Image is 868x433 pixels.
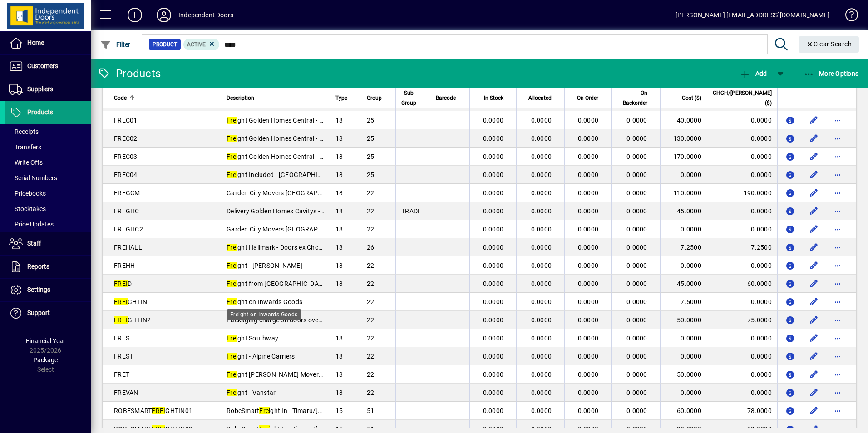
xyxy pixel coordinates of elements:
[578,244,599,251] span: 0.0000
[578,117,599,124] span: 0.0000
[707,347,777,365] td: 0.0000
[707,402,777,420] td: 78.0000
[227,117,341,124] span: ght Golden Homes Central - Cavitys
[740,70,767,77] span: Add
[483,335,504,342] span: 0.0000
[806,40,852,48] span: Clear Search
[660,220,707,238] td: 0.0000
[227,309,301,320] div: Freight on Inwards Goods
[114,93,127,103] span: Code
[367,316,375,324] span: 22
[676,8,829,22] div: [PERSON_NAME] [EMAIL_ADDRESS][DOMAIN_NAME]
[578,389,599,396] span: 0.0000
[367,407,375,414] span: 51
[114,93,192,103] div: Code
[483,244,504,251] span: 0.0000
[187,41,206,48] span: Active
[713,88,772,108] span: CHCH/[PERSON_NAME] ($)
[660,184,707,202] td: 110.0000
[531,280,552,287] span: 0.0000
[259,407,270,414] em: Frei
[178,8,233,22] div: Independent Doors
[807,186,821,200] button: Edit
[153,40,177,49] span: Product
[578,262,599,269] span: 0.0000
[531,153,552,160] span: 0.0000
[259,425,270,433] em: Frei
[114,135,138,142] span: FREC02
[367,93,390,103] div: Group
[26,337,65,344] span: Financial Year
[707,293,777,311] td: 0.0000
[483,262,504,269] span: 0.0000
[114,226,143,233] span: FREGHC2
[114,407,192,414] span: ROBESMART GHTIN01
[483,407,504,414] span: 0.0000
[114,207,139,215] span: FREGHC
[5,32,91,54] a: Home
[335,407,343,414] span: 15
[227,298,237,305] em: Frei
[9,159,43,166] span: Write Offs
[5,232,91,255] a: Staff
[5,186,91,201] a: Pricebooks
[5,279,91,301] a: Settings
[626,117,647,124] span: 0.0000
[830,149,845,164] button: More options
[807,204,821,218] button: Edit
[626,207,647,215] span: 0.0000
[227,425,443,433] span: RobeSmart ght In - Timaru/[PERSON_NAME] - Per PO more than $1000
[436,93,456,103] span: Barcode
[114,117,138,124] span: FREC01
[114,244,142,251] span: FREHALL
[660,329,707,347] td: 0.0000
[707,129,777,148] td: 0.0000
[227,135,474,142] span: ght Golden Homes Central - [PERSON_NAME] incl [GEOGRAPHIC_DATA] Moorings
[707,384,777,402] td: 0.0000
[804,70,859,77] span: More Options
[367,389,375,396] span: 22
[227,135,237,142] em: Frei
[367,153,375,160] span: 25
[707,202,777,220] td: 0.0000
[9,190,46,197] span: Pricebooks
[578,189,599,197] span: 0.0000
[807,240,821,255] button: Edit
[626,316,647,324] span: 0.0000
[335,262,343,269] span: 18
[227,93,324,103] div: Description
[335,207,343,215] span: 18
[531,298,552,305] span: 0.0000
[660,256,707,275] td: 0.0000
[335,117,343,124] span: 18
[227,353,295,360] span: ght - Alpine Carriers
[707,311,777,329] td: 75.0000
[227,389,237,396] em: Frei
[660,238,707,256] td: 7.2500
[335,226,343,233] span: 18
[335,353,343,360] span: 18
[830,222,845,236] button: More options
[227,226,449,233] span: Garden City Movers [GEOGRAPHIC_DATA] / [GEOGRAPHIC_DATA] / Methven
[367,117,375,124] span: 25
[100,41,131,48] span: Filter
[367,189,375,197] span: 22
[531,135,552,142] span: 0.0000
[801,65,861,82] button: More Options
[27,309,50,316] span: Support
[367,207,375,215] span: 22
[483,207,504,215] span: 0.0000
[838,2,857,31] a: Knowledge Base
[114,280,128,287] em: FREI
[707,166,777,184] td: 0.0000
[830,403,845,418] button: More options
[335,389,343,396] span: 18
[531,262,552,269] span: 0.0000
[227,371,237,378] em: Frei
[114,189,140,197] span: FREGCM
[531,244,552,251] span: 0.0000
[807,276,821,291] button: Edit
[626,153,647,160] span: 0.0000
[401,88,416,108] span: Sub Group
[660,347,707,365] td: 0.0000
